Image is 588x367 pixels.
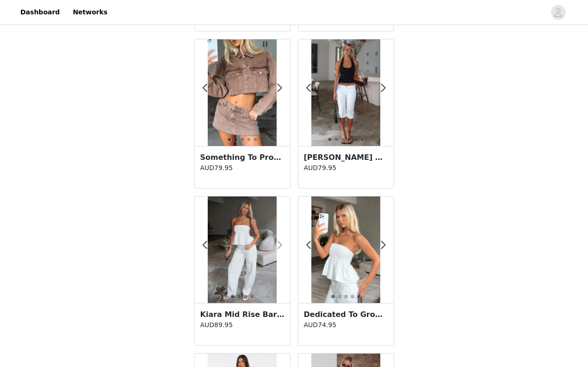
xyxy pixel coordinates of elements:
h3: Dedicated To Growth Denim Top Off White [304,309,388,320]
button: 2 [337,294,342,299]
button: 3 [240,137,245,142]
button: 6 [360,137,365,142]
button: 2 [334,137,339,142]
button: 1 [227,137,232,142]
button: 4 [350,294,355,299]
button: 1 [230,294,235,299]
p: AUD89.95 [200,320,285,330]
button: 5 [253,137,258,142]
button: 2 [234,137,238,142]
p: AUD79.95 [200,163,285,173]
h3: Something To Prove Cropped Denim Jacket Tan Wash [200,152,285,163]
p: AUD74.95 [304,320,388,330]
a: Dashboard [15,2,65,23]
p: AUD79.95 [304,163,388,173]
button: 3 [243,294,248,299]
button: 4 [247,137,251,142]
button: 4 [250,294,254,299]
button: 3 [344,294,348,299]
button: 3 [340,137,345,142]
button: 5 [353,137,358,142]
button: 4 [347,137,352,142]
h3: Kiara Mid Rise Barrel Leg Jeans Off White [200,309,285,320]
button: 2 [237,294,241,299]
a: Networks [67,2,113,23]
button: 1 [328,137,332,142]
button: 1 [331,294,335,299]
h3: [PERSON_NAME] Rise Capri Jeans Off White [304,152,388,163]
div: avatar [554,5,563,20]
button: 5 [357,294,361,299]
